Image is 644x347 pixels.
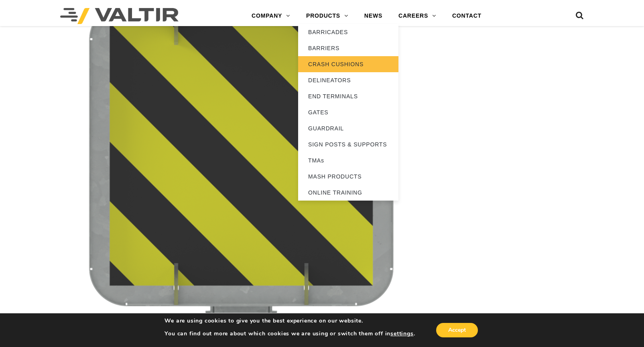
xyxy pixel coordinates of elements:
[298,24,398,40] a: BARRICADES
[436,323,478,337] button: Accept
[390,8,444,24] a: CAREERS
[356,8,390,24] a: NEWS
[298,104,398,120] a: GATES
[298,168,398,185] a: MASH PRODUCTS
[60,8,179,24] img: Valtir
[298,88,398,104] a: END TERMINALS
[298,120,398,136] a: GUARDRAIL
[244,8,298,24] a: COMPANY
[165,330,415,337] p: You can find out more about which cookies we are using or switch them off in .
[444,8,490,24] a: CONTACT
[298,185,398,201] a: ONLINE TRAINING
[298,152,398,168] a: TMAs
[298,72,398,88] a: DELINEATORS
[298,40,398,56] a: BARRIERS
[298,8,356,24] a: PRODUCTS
[165,317,415,325] p: We are using cookies to give you the best experience on our website.
[390,330,413,337] button: settings
[298,56,398,72] a: CRASH CUSHIONS
[298,136,398,152] a: SIGN POSTS & SUPPORTS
